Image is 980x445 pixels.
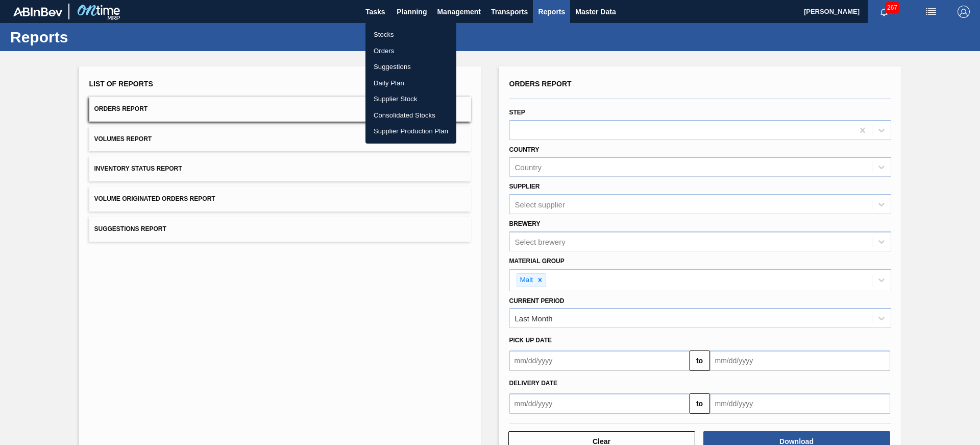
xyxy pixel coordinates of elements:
a: Consolidated Stocks [365,107,456,124]
a: Stocks [365,27,456,43]
a: Supplier Production Plan [365,123,456,139]
a: Supplier Stock [365,91,456,107]
a: Orders [365,43,456,59]
a: Suggestions [365,59,456,75]
a: Daily Plan [365,75,456,91]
